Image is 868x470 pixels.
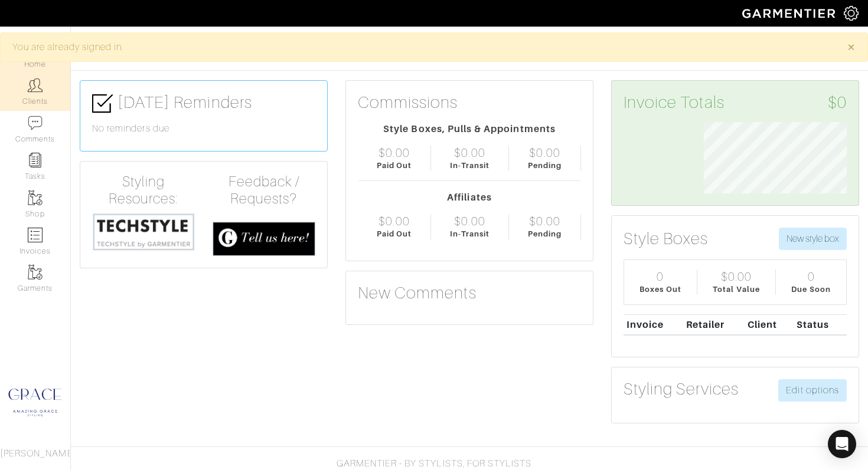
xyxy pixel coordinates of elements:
[92,212,195,252] img: techstyle-93310999766a10050dc78ceb7f971a75838126fd19372ce40ba20cdf6a89b94b.png
[828,93,847,113] span: $0
[639,284,681,295] div: Boxes Out
[794,314,847,335] th: Status
[450,228,490,239] div: In-Transit
[657,269,664,284] div: 0
[28,265,43,280] img: garments-icon-b7da505a4dc4fd61783c78ac3ca0ef83fa9d6f193b1c9dc38574b1d14d53ca28.png
[745,314,794,335] th: Client
[12,40,830,54] div: You are already signed in.
[213,222,315,256] img: feedback_requests-3821251ac2bd56c73c230f3229a5b25d6eb027adea667894f41107c140538ee0.png
[624,93,847,113] h3: Invoice Totals
[28,190,43,205] img: garments-icon-b7da505a4dc4fd61783c78ac3ca0ef83fa9d6f193b1c9dc38574b1d14d53ca28.png
[778,379,847,402] a: Edit options
[828,430,856,458] div: Open Intercom Messenger
[624,229,709,249] h3: Style Boxes
[358,93,458,113] h3: Commissions
[28,228,43,242] img: orders-icon-0abe47150d42831381b5fb84f609e132dff9fe21cb692f30cb5eec754e2cba89.png
[92,123,315,134] h6: No reminders due
[450,160,490,171] div: In-Transit
[713,284,760,295] div: Total Value
[358,190,581,205] div: Affiliates
[529,146,560,160] div: $0.00
[529,214,560,228] div: $0.00
[683,314,745,335] th: Retailer
[808,269,815,284] div: 0
[378,146,409,160] div: $0.00
[92,173,195,208] h4: Styling Resources:
[779,228,847,250] button: New style box
[847,39,856,55] span: ×
[213,173,315,208] h4: Feedback / Requests?
[92,93,315,114] h3: [DATE] Reminders
[28,153,43,167] img: reminder-icon-8004d30b9f0a5d33ae49ab947aed9ed385cf756f9e5892f1edd6e32f2345188e.png
[721,269,752,284] div: $0.00
[528,228,562,239] div: Pending
[28,78,43,93] img: clients-icon-6bae9207a08558b7cb47a8932f037763ab4055f8c8b6bfacd5dc20c3e0201464.png
[736,3,844,24] img: garmentier-logo-header-white-b43fb05a5012e4ada735d5af1a66efaba907eab6374d6393d1fbf88cb4ef424d.png
[454,214,485,228] div: $0.00
[377,160,412,171] div: Paid Out
[378,214,409,228] div: $0.00
[624,314,683,335] th: Invoice
[377,228,412,239] div: Paid Out
[358,122,581,136] div: Style Boxes, Pulls & Appointments
[358,283,581,303] h3: New Comments
[28,116,43,130] img: comment-icon-a0a6a9ef722e966f86d9cbdc48e553b5cf19dbc54f86b18d962a5391bc8f6eb6.png
[454,146,485,160] div: $0.00
[92,93,113,114] img: check-box-icon-36a4915ff3ba2bd8f6e4f29bc755bb66becd62c870f447fc0dd1365fcfddab58.png
[791,284,830,295] div: Due Soon
[528,160,562,171] div: Pending
[624,379,739,399] h3: Styling Services
[844,6,859,21] img: gear-icon-white-bd11855cb880d31180b6d7d6211b90ccbf57a29d726f0c71d8c61bd08dd39cc2.png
